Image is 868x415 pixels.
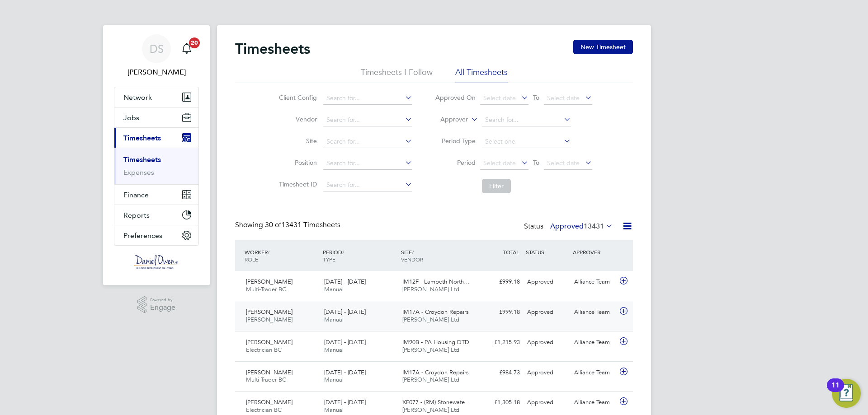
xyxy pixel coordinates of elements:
[324,368,366,376] span: [DATE] - [DATE]
[150,296,175,304] span: Powered by
[246,376,286,383] span: Multi-Trader BC
[123,93,152,102] span: Network
[246,398,292,406] span: [PERSON_NAME]
[265,220,340,229] span: 13431 Timesheets
[402,368,469,376] span: IM17A - Croydon Repairs
[524,275,571,289] div: Approved
[323,114,412,126] input: Search for...
[123,168,154,177] a: Expenses
[832,379,861,408] button: Open Resource Center, 11 new notifications
[276,159,317,167] label: Position
[476,395,524,410] div: £1,305.18
[399,244,477,267] div: SITE
[246,316,292,323] span: [PERSON_NAME]
[584,222,604,231] span: 13431
[268,248,269,256] span: /
[246,406,282,414] span: Electrician BC
[476,305,524,320] div: £999.18
[571,305,618,320] div: Alliance Team
[323,135,412,148] input: Search for...
[246,368,292,376] span: [PERSON_NAME]
[103,25,210,285] nav: Main navigation
[476,365,524,380] div: £984.73
[114,255,199,269] a: Go to home page
[246,308,292,316] span: [PERSON_NAME]
[114,34,199,78] a: DS[PERSON_NAME]
[503,248,519,256] span: TOTAL
[114,67,199,78] span: Dan Skinner
[342,248,344,256] span: /
[114,87,198,107] button: Network
[402,338,469,346] span: IM90B - PA Housing DTD
[150,43,164,55] span: DS
[242,244,321,267] div: WORKER
[276,180,317,188] label: Timesheet ID
[324,316,344,323] span: Manual
[412,248,414,256] span: /
[276,93,317,102] label: Client Config
[573,40,633,54] button: New Timesheet
[123,113,139,122] span: Jobs
[402,308,469,316] span: IM17A - Croydon Repairs
[114,185,198,205] button: Finance
[402,398,471,406] span: XF077 - (RM) Stonewate…
[571,335,618,350] div: Alliance Team
[402,376,459,383] span: [PERSON_NAME] Ltd
[246,278,292,285] span: [PERSON_NAME]
[324,308,366,316] span: [DATE] - [DATE]
[482,135,571,148] input: Select one
[123,191,149,199] span: Finance
[571,275,618,289] div: Alliance Team
[402,285,459,293] span: [PERSON_NAME] Ltd
[324,376,344,383] span: Manual
[427,115,468,124] label: Approver
[276,115,317,123] label: Vendor
[323,179,412,191] input: Search for...
[246,285,286,293] span: Multi-Trader BC
[435,159,476,167] label: Period
[483,159,516,167] span: Select date
[324,346,344,354] span: Manual
[324,398,366,406] span: [DATE] - [DATE]
[482,114,571,126] input: Search for...
[482,179,511,193] button: Filter
[524,244,571,260] div: STATUS
[402,346,459,354] span: [PERSON_NAME] Ltd
[831,385,840,397] div: 11
[571,365,618,380] div: Alliance Team
[530,157,542,168] span: To
[547,159,580,167] span: Select date
[189,37,200,48] span: 20
[246,338,292,346] span: [PERSON_NAME]
[524,305,571,320] div: Approved
[137,296,176,313] a: Powered byEngage
[324,338,366,346] span: [DATE] - [DATE]
[235,220,342,230] div: Showing
[571,244,618,260] div: APPROVER
[323,157,412,170] input: Search for...
[550,222,613,231] label: Approved
[246,346,282,354] span: Electrician BC
[476,275,524,289] div: £999.18
[178,34,196,63] a: 20
[401,256,423,263] span: VENDOR
[150,304,175,312] span: Engage
[547,94,580,102] span: Select date
[114,148,198,184] div: Timesheets
[524,335,571,350] div: Approved
[524,395,571,410] div: Approved
[435,93,476,102] label: Approved On
[324,285,344,293] span: Manual
[114,128,198,148] button: Timesheets
[276,137,317,145] label: Site
[530,92,542,103] span: To
[323,92,412,105] input: Search for...
[123,231,162,240] span: Preferences
[402,278,470,285] span: IM12F - Lambeth North…
[476,335,524,350] div: £1,215.93
[245,256,258,263] span: ROLE
[265,220,281,229] span: 30 of
[114,225,198,245] button: Preferences
[123,155,161,164] a: Timesheets
[324,406,344,414] span: Manual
